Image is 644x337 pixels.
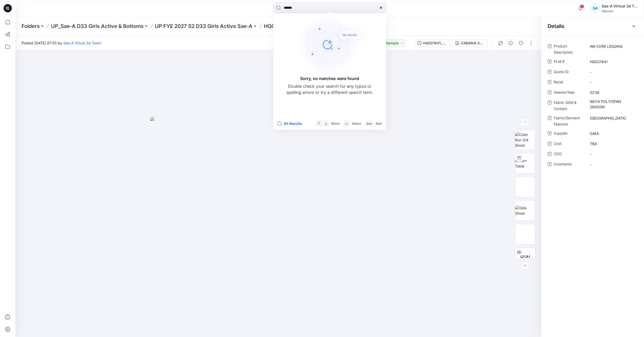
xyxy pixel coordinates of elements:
img: Back Ghost [515,229,535,240]
p: Double check your search for any typos or spelling errors or try a different search term. [286,83,373,95]
span: Product Description [554,43,585,55]
a: UP FYE 2027 S2 D33 Girls Active Sae-A [155,23,253,30]
span: PLM # [554,58,585,66]
span: TBA [590,141,635,146]
span: - [590,80,635,85]
span: JERSEY [590,115,635,121]
span: Retail [554,79,585,86]
p: esc [367,121,372,126]
span: Posted [DATE] 07:55 by [22,40,101,46]
h5: Sorry, no matches were found [300,75,359,82]
div: CABANA SWIM 2053480PW [461,40,485,46]
p: HQ021641_AW CORE LEGGING [264,23,339,30]
span: Season/Year [554,89,585,96]
span: Quote ID [554,69,585,76]
span: Fabric/Garment Features [554,115,585,127]
span: AW CORE LEGGING [590,44,635,49]
button: HQ021641_FULL COLORWAYS [414,39,450,47]
a: Sae-A Virtual 3d Team [63,41,101,45]
button: Details [507,39,515,47]
span: Comments [554,161,585,168]
a: Folders [22,23,40,30]
div: HQ021641_FULL COLORWAYS [423,40,447,46]
span: - [590,162,635,167]
span: COO [554,151,585,158]
span: SAEA [590,131,635,136]
a: UP_Sae-A D33 Girls Active & Bottoms [51,23,144,30]
p: Select [352,121,361,126]
img: Side Ghost [515,205,535,216]
img: Turn Table [515,158,535,169]
span: Supplier [554,130,585,137]
p: Move [331,121,339,126]
h2: Details [548,23,564,29]
div: Sae-A Virtual 3d Team [602,3,638,9]
span: Fabric GSM & Content [554,100,585,112]
span: HQ021641 [590,59,635,64]
span: 86/14 POLY/SPAN 280GSM [590,99,635,110]
p: Quit [376,121,381,126]
span: S2'26 [590,90,635,95]
img: Color Run 3/4 Ghost [515,132,535,148]
div: SA [590,4,600,13]
img: Sorry, no matches were found [298,14,370,75]
img: eyJhbGciOiJIUzI1NiIsImtpZCI6IjAiLCJzbHQiOiJzZXMiLCJ0eXAiOiJKV1QifQ.eyJkYXRhIjp7InR5cGUiOiJzdG9yYW... [150,117,407,337]
button: CABANA SWIM 2053480PW [452,39,488,47]
span: 1 [580,4,584,8]
span: BW [520,253,530,262]
span: Cost [554,141,585,148]
button: All Results [277,121,306,127]
span: - [590,69,635,75]
span: - [590,151,635,157]
div: Walmart [602,9,638,13]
